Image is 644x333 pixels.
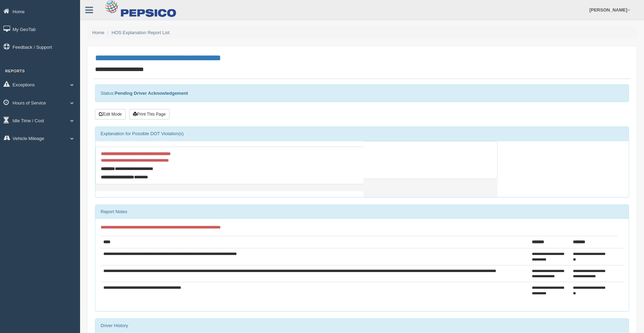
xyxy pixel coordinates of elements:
[115,91,188,96] strong: Pending Driver Acknowledgement
[95,205,629,219] div: Report Notes
[129,109,170,119] button: Print This Page
[92,30,104,35] a: Home
[95,84,629,102] div: Status:
[112,30,170,35] a: HOS Explanation Report List
[95,127,629,141] div: Explanation for Possible DOT Violation(s)
[95,109,126,119] button: Edit Mode
[95,319,629,333] div: Driver History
